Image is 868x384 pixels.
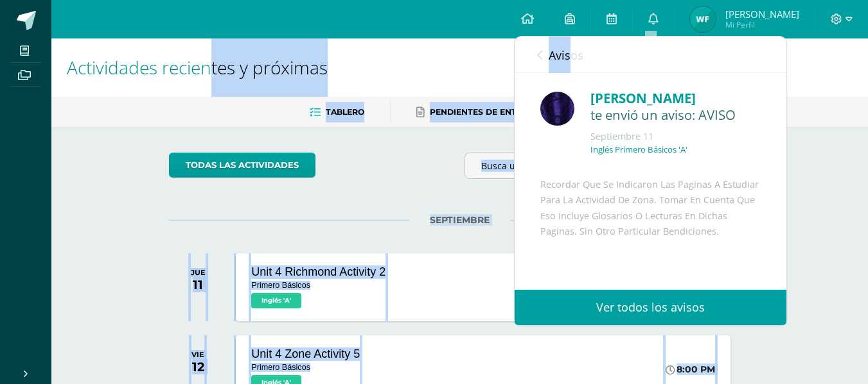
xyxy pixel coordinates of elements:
div: 12 [191,359,204,374]
div: te envió un aviso: AVISO [590,108,761,124]
div: VIE [191,350,204,359]
span: [PERSON_NAME] [725,8,799,21]
span: Pendientes de entrega [430,107,540,117]
input: Busca una actividad próxima aquí... [465,153,750,178]
div: [PERSON_NAME] [590,88,761,108]
div: JUE [191,268,206,277]
img: 83a63e5e881d2b3cd84822e0c7d080d2.png [690,6,716,32]
span: Primero Básicos [251,363,310,372]
div: Recordar Que Se Indicaron Las Paginas A Estudiar Para La Actividad De Zona. Tomar En Cuenta Que E... [540,177,761,334]
div: Unit 4 Zone Activity 5 [251,347,360,361]
img: 31877134f281bf6192abd3481bfb2fdd.png [540,92,574,126]
span: Inglés 'A' [251,293,301,308]
span: Primero Básicos [251,281,310,290]
span: Mi Perfil [725,19,799,30]
div: 11 [191,277,206,292]
span: Actividades recientes y próximas [67,55,328,79]
div: 8:00 PM [666,363,715,375]
span: Avisos [549,47,583,63]
div: Septiembre 11 [590,130,761,143]
a: Tablero [310,102,364,122]
a: Ver todos los avisos [515,290,786,325]
div: Unit 4 Richmond Activity 2 [251,265,385,279]
p: Inglés Primero Básicos 'A' [590,144,687,155]
a: Pendientes de entrega [416,102,540,122]
span: SEPTIEMBRE [409,214,510,226]
a: todas las Actividades [169,153,315,178]
span: Tablero [326,107,364,117]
